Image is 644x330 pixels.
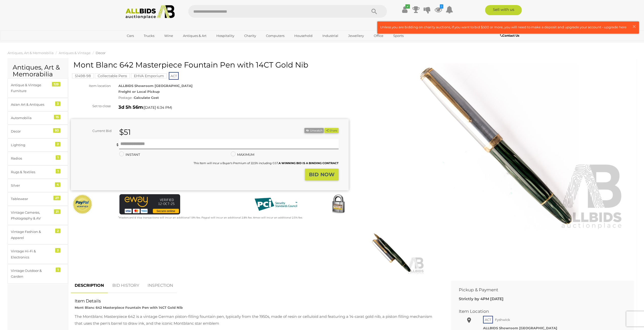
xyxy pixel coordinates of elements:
strong: ALLBIDS Showroom [GEOGRAPHIC_DATA] [483,326,557,330]
h2: Antiques, Art & Memorabilia [13,64,63,78]
div: 1 [56,169,60,173]
small: Mastercard & Visa transactions will incur an additional 1.9% fee. Paypal will incur an additional... [118,216,303,219]
h1: Mont Blanc 642 Masterpiece Fountain Pen with 14CT Gold Nib [73,61,347,69]
img: eWAY Payment Gateway [119,194,180,214]
strong: BID NOW [309,171,335,178]
div: Rugs & Textiles [11,169,53,175]
a: Collectable Pens [95,74,130,78]
h2: Item Location [459,309,619,314]
p: The Montblanc Masterpiece 642 is a vintage German piston-filling fountain pen, typically from the... [75,313,440,327]
div: 1 [56,155,60,160]
a: Sell with us [485,5,522,15]
mark: 51498-98 [72,73,94,78]
span: ACT [169,72,179,80]
label: MAXIMUM [231,152,254,158]
a: 1 [434,5,442,14]
a: INSPECTION [144,278,177,293]
span: ( ) [143,105,172,109]
strong: Mont Blanc 642 Masterpiece Fountain Pen with 14CT Gold Nib [75,305,183,310]
span: [DATE] 6:34 PM [144,105,171,110]
a: Antique & Vintage Furniture 129 [8,78,68,98]
h2: Pickup & Payment [459,288,619,292]
div: Postage - [118,95,349,101]
a: Contact Us [500,33,521,38]
a: Cars [123,32,137,40]
a: ✔ [401,5,409,14]
small: This Item will incur a Buyer's Premium of 22.5% including GST. [194,161,339,165]
a: Decor [96,51,106,55]
div: Vintage Hi-Fi & Electronics [11,248,53,260]
h2: Item Details [75,299,440,303]
div: Item location [67,83,115,89]
div: Asian Art & Antiques [11,102,53,107]
a: Rugs & Textiles 1 [8,165,68,179]
img: Mont Blanc 642 Masterpiece Fountain Pen with 14CT Gold Nib [358,231,424,274]
strong: $51 [119,127,131,137]
span: × [632,21,636,31]
div: 129 [52,82,60,86]
a: Tablewear 27 [8,192,68,206]
div: Set to close [67,103,115,109]
a: Industrial [319,32,342,40]
i: ✔ [405,4,410,9]
div: Tablewear [11,196,53,202]
div: 21 [54,209,60,214]
div: 4 [55,182,60,187]
label: INSTANT [119,152,140,158]
a: Radios 1 [8,152,68,165]
img: PCI DSS compliant [251,194,301,214]
button: Search [362,5,387,18]
a: Computers [263,32,288,40]
div: 2 [55,248,60,253]
a: Office [370,32,387,40]
strong: Freight or Local Pickup [118,90,160,94]
span: Fyshwick [494,316,511,323]
mark: Collectable Pens [95,73,130,78]
div: Silver [11,183,53,188]
a: Antiques & Art [180,32,210,40]
b: Strictly by 4PM [DATE] [459,296,504,301]
a: Vintage Fashion & Apparel 2 [8,225,68,245]
a: Vintage Hi-Fi & Electronics 2 [8,245,68,264]
button: Unwatch [304,128,324,133]
div: 1 [56,268,60,272]
img: Allbids.com.au [123,5,178,19]
a: Decor 93 [8,125,68,138]
div: 3 [55,101,60,106]
a: Silver 4 [8,179,68,192]
img: Secured by Rapid SSL [328,194,348,214]
a: Hospitality [213,32,238,40]
button: Share [324,128,338,133]
strong: Calculate Cost [134,96,159,100]
div: 2 [55,229,60,233]
img: Official PayPal Seal [72,194,93,214]
a: Charity [241,32,259,40]
div: 15 [54,115,60,119]
a: Trucks [140,32,158,40]
a: Jewellery [345,32,367,40]
div: 2 [55,142,60,146]
a: Vintage Outdoor & Garden 1 [8,264,68,283]
div: Vintage Outdoor & Garden [11,268,53,280]
mark: EHVA Emporium [131,73,167,78]
div: Vintage Cameras, Photography & AV [11,210,53,222]
a: BID HISTORY [109,278,143,293]
div: Vintage Fashion & Apparel [11,229,53,241]
li: Unwatch this item [304,128,324,133]
div: 93 [53,128,60,133]
a: Vintage Cameras, Photography & AV 21 [8,206,68,225]
a: EHVA Emporium [131,74,167,78]
div: 27 [53,196,60,200]
span: Antiques, Art & Memorabilia [8,51,54,55]
div: Lighting [11,142,53,148]
a: Sports [390,32,407,40]
span: ACT [483,316,493,323]
a: Household [291,32,316,40]
a: Wine [161,32,176,40]
strong: ALLBIDS Showroom [GEOGRAPHIC_DATA] [118,84,193,88]
a: Automobilia 15 [8,111,68,125]
div: Radios [11,156,53,161]
strong: 3d 5h 56m [118,104,143,110]
a: Lighting 2 [8,138,68,152]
